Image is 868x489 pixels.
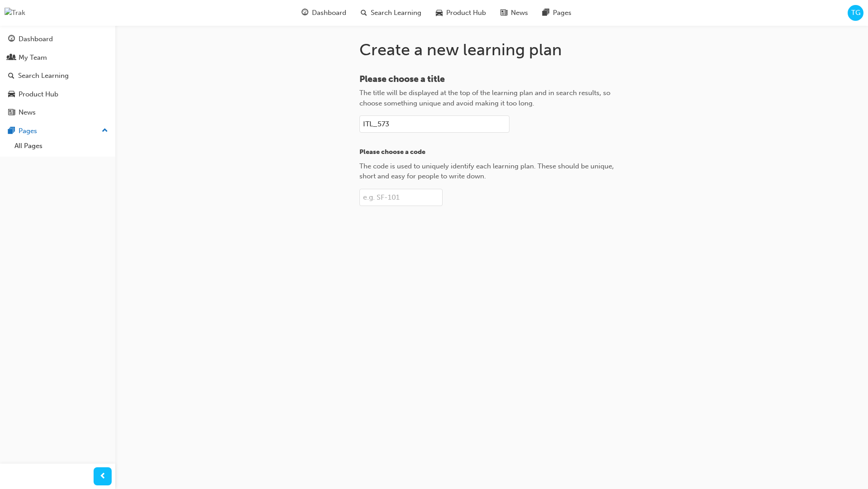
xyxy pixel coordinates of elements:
[359,74,624,85] p: Please choose a title
[359,189,443,206] input: Please choose a codeThe code is used to uniquely identify each learning plan. These should be uni...
[4,86,112,103] a: Product Hub
[359,40,624,60] h1: Create a new learning plan
[8,54,15,62] span: people-icon
[553,8,571,18] span: Pages
[19,53,47,63] div: My Team
[359,162,614,181] span: The code is used to uniquely identify each learning plan. These should be unique, short and easy ...
[4,123,112,139] button: Pages
[359,115,509,133] input: Please choose a titleThe title will be displayed at the top of the learning plan and in search re...
[18,71,69,81] div: Search Learning
[4,104,112,121] a: News
[4,67,112,84] a: Search Learning
[8,91,15,99] span: car-icon
[4,29,112,123] button: DashboardMy TeamSearch LearningProduct HubNews
[851,8,860,18] span: TG
[848,5,863,21] button: TG
[446,8,486,18] span: Product Hub
[493,4,535,22] a: news-iconNews
[302,7,308,19] span: guage-icon
[542,7,549,19] span: pages-icon
[312,8,346,18] span: Dashboard
[5,8,25,18] img: Trak
[429,4,493,22] a: car-iconProduct Hub
[535,4,579,22] a: pages-iconPages
[19,34,53,44] div: Dashboard
[436,7,443,19] span: car-icon
[8,109,15,117] span: news-icon
[102,125,108,137] span: up-icon
[19,89,58,100] div: Product Hub
[8,127,15,135] span: pages-icon
[8,72,14,80] span: search-icon
[354,4,429,22] a: search-iconSearch Learning
[371,8,421,18] span: Search Learning
[99,471,106,482] span: prev-icon
[8,35,15,43] span: guage-icon
[4,31,112,48] a: Dashboard
[4,49,112,66] a: My Team
[359,147,624,158] p: Please choose a code
[511,8,528,18] span: News
[294,4,354,22] a: guage-iconDashboard
[19,107,36,118] div: News
[19,126,37,136] div: Pages
[359,89,610,107] span: The title will be displayed at the top of the learning plan and in search results, so choose some...
[11,139,112,153] a: All Pages
[500,7,507,19] span: news-icon
[361,7,367,19] span: search-icon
